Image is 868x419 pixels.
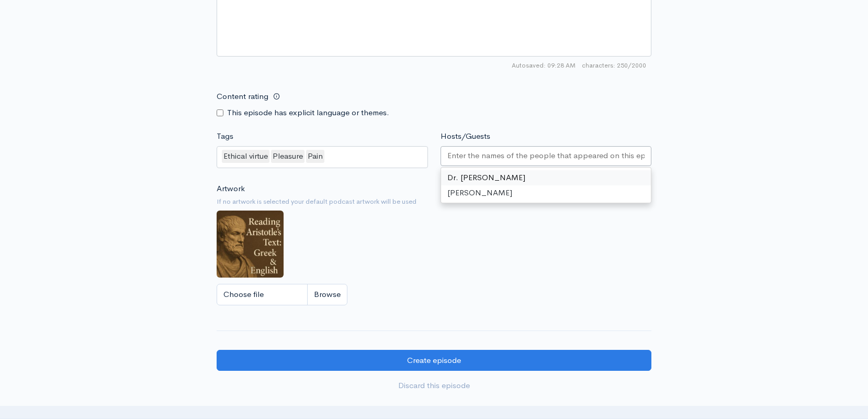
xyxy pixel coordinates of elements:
a: Discard this episode [217,375,651,396]
input: Enter the names of the people that appeared on this episode [447,150,645,162]
small: If no artwork is selected your default podcast artwork will be used [217,196,651,207]
span: 250/2000 [582,61,646,70]
div: Ethical virtue [222,150,269,163]
label: Content rating [217,86,268,107]
input: Create episode [217,350,651,371]
span: Autosaved: 09:28 AM [512,61,576,70]
div: [PERSON_NAME] [441,185,651,201]
div: Pleasure [271,150,305,163]
label: Hosts/Guests [441,130,490,142]
label: Artwork [217,183,245,195]
label: This episode has explicit language or themes. [227,107,389,119]
label: Tags [217,130,233,142]
div: Dr. [PERSON_NAME] [441,170,651,185]
div: Pain [306,150,324,163]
